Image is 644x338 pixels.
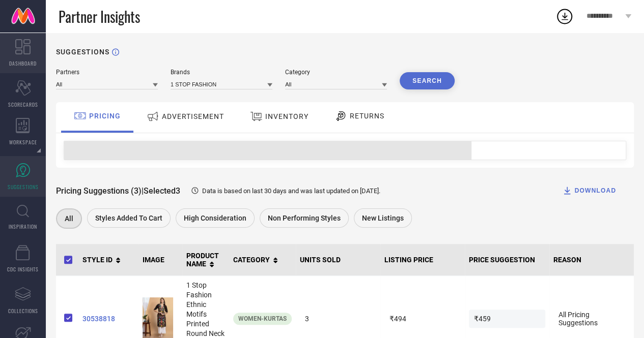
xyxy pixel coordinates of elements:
[56,48,109,56] h1: SUGGESTIONS
[78,244,138,276] th: STYLE ID
[8,101,38,108] span: SCORECARDS
[138,244,182,276] th: IMAGE
[9,223,37,230] span: INSPIRATION
[285,69,387,76] div: Category
[268,214,341,222] span: Non Performing Styles
[144,186,180,196] span: Selected 3
[89,112,121,120] span: PRICING
[7,265,39,273] span: CDC INSIGHTS
[553,305,630,332] span: All Pricing Suggestions
[380,244,465,276] th: LISTING PRICE
[384,310,461,328] span: ₹494
[202,187,380,195] span: Data is based on last 30 days and was last updated on [DATE] .
[182,244,229,276] th: PRODUCT NAME
[184,214,246,222] span: High Consideration
[59,6,140,27] span: Partner Insights
[143,297,173,338] img: zDmuUEVC_e080b2b60eaf49129d438f5e6a593f29.jpg
[56,69,158,76] div: Partners
[362,214,404,222] span: New Listings
[171,69,272,76] div: Brands
[469,310,545,328] span: ₹459
[549,180,629,201] button: DOWNLOAD
[296,244,380,276] th: UNITS SOLD
[8,183,39,191] span: SUGGESTIONS
[238,315,287,322] span: Women-Kurtas
[465,244,549,276] th: PRICE SUGGESTION
[549,244,634,276] th: REASON
[82,315,134,323] a: 30538818
[56,186,142,196] span: Pricing Suggestions (3)
[65,214,73,223] span: All
[265,112,309,120] span: INVENTORY
[229,244,296,276] th: CATEGORY
[562,186,616,196] div: DOWNLOAD
[95,214,162,222] span: Styles Added To Cart
[350,112,384,120] span: RETURNS
[142,186,144,196] span: |
[162,112,224,120] span: ADVERTISEMENT
[555,7,574,25] div: Open download list
[9,59,37,67] span: DASHBOARD
[9,138,37,146] span: WORKSPACE
[8,307,38,315] span: COLLECTIONS
[300,310,376,328] span: 3
[400,72,455,89] button: Search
